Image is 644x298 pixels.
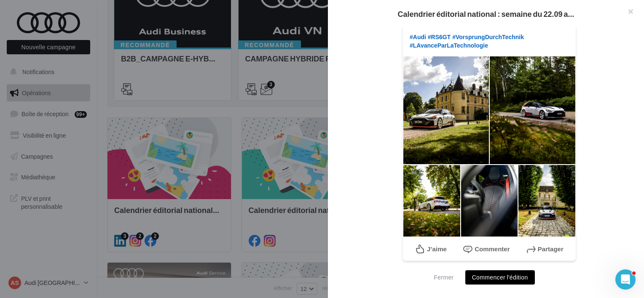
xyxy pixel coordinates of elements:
[452,34,524,40] span: #VorsprungDurchTechnik
[402,261,576,272] div: La prévisualisation est non-contractuelle
[430,272,457,282] button: Fermer
[410,34,426,40] span: #Audi
[538,245,563,253] span: Partager
[397,10,574,18] span: Calendrier éditorial national : semaine du 22.09 a...
[428,34,451,40] span: #RS6GT
[465,270,535,285] button: Commencer l'édition
[615,269,636,290] iframe: Intercom live chat
[410,42,488,49] span: #LAvanceParLaTechnologie
[427,245,447,253] span: J’aime
[475,245,510,253] span: Commenter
